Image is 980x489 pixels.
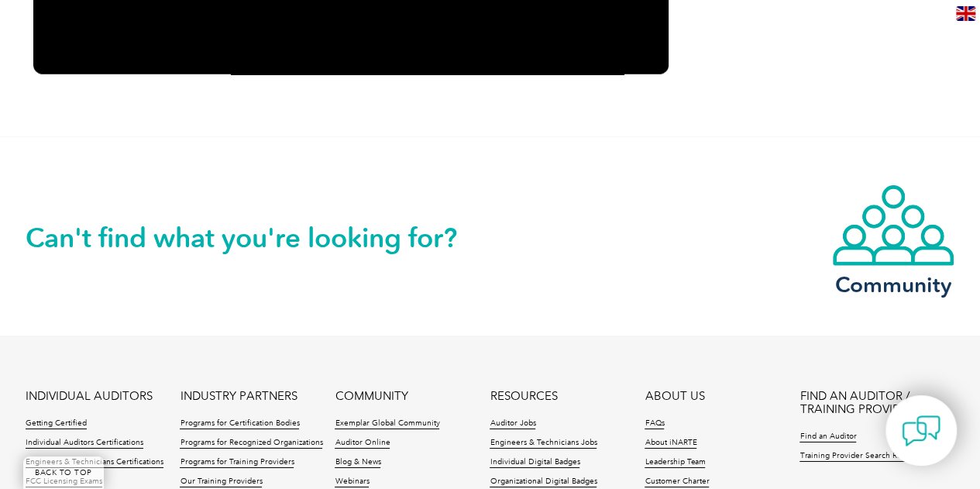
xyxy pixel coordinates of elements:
a: Auditor Online [335,438,390,449]
a: Individual Auditors Certifications [26,438,143,449]
a: Programs for Recognized Organizations [180,438,322,449]
h3: Community [831,275,955,294]
a: FAQs [645,418,664,429]
a: INDIVIDUAL AUDITORS [26,390,153,403]
a: Programs for Certification Bodies [180,418,299,429]
a: RESOURCES [490,390,557,403]
a: Webinars [335,477,369,487]
h2: Can't find what you're looking for? [26,226,490,250]
a: Our Training Providers [180,477,262,487]
a: Leadership Team [645,457,705,468]
img: icon-community.webp [831,184,955,267]
a: Customer Charter [645,477,709,487]
img: contact-chat.png [902,412,940,450]
a: Programs for Training Providers [180,457,294,468]
a: Individual Digital Badges [490,457,579,468]
a: FIND AN AUDITOR / TRAINING PROVIDER [799,390,954,416]
a: Training Provider Search Register [799,451,921,462]
a: Blog & News [335,457,380,468]
a: Auditor Jobs [490,418,535,429]
a: Community [831,184,955,294]
a: INDUSTRY PARTNERS [180,390,297,403]
a: COMMUNITY [335,390,407,403]
a: Engineers & Technicians Jobs [490,438,597,449]
a: BACK TO TOP [23,456,104,489]
a: Find an Auditor [799,432,856,443]
a: Exemplar Global Community [335,418,439,429]
a: About iNARTE [645,438,696,449]
img: en [956,6,975,21]
a: Organizational Digital Badges [490,477,597,487]
a: Getting Certified [26,418,87,429]
a: ABOUT US [645,390,704,403]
